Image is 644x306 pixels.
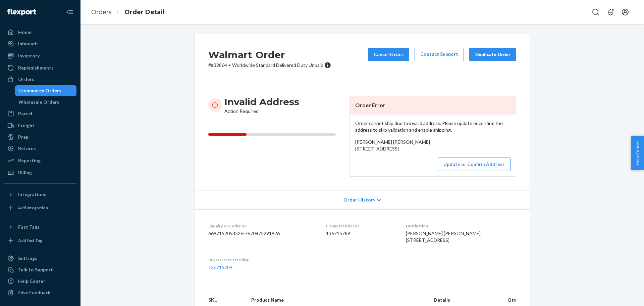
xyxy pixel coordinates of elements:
a: Returns [4,143,76,154]
a: Talk to Support [4,264,76,275]
div: Duplicate Order [475,51,511,58]
div: Freight [18,122,35,129]
button: Help Center [631,136,644,170]
a: Add Integration [4,203,76,213]
div: Add Fast Tag [18,237,42,243]
button: Open account menu [619,5,632,19]
a: Ecommerce Orders [15,85,77,96]
a: Help Center [4,276,76,287]
dd: 136715789 [326,230,395,237]
a: Orders [91,8,112,16]
div: Parcel [18,110,32,117]
button: Integrations [4,189,76,200]
div: Integrations [18,191,46,198]
dt: Destination [406,223,516,229]
div: Ecommerce Orders [18,87,61,94]
div: Returns [18,145,36,152]
a: Parcel [4,108,76,119]
span: Worldwide Standard Delivered Duty Unpaid [232,62,323,68]
a: Billing [4,167,76,178]
div: Give Feedback [18,289,51,296]
a: Order Detail [124,8,164,16]
a: Home [4,27,76,38]
a: Contact Support [415,48,464,61]
header: Order Error [350,96,516,115]
span: • [228,62,231,68]
p: Order cannot ship due to invalid address. Please update or confirm the address to skip validation... [355,120,511,133]
h3: Invalid Address [224,96,299,108]
dt: Flexport Order ID [326,223,395,229]
button: Fast Tags [4,222,76,232]
a: Orders [4,74,76,85]
button: Close Navigation [63,5,76,19]
div: Action Required [224,96,299,115]
span: Order History [343,196,375,203]
a: Wholesale Orders [15,97,77,107]
a: Freight [4,120,76,131]
a: Reporting [4,155,76,166]
div: Add Integration [18,205,48,211]
dt: Shopify V3 Order ID [208,223,315,229]
a: Inbounds [4,38,76,49]
div: Fast Tags [18,224,40,230]
div: Orders [18,76,34,83]
div: Replenishments [18,64,54,71]
button: Open notifications [604,5,617,19]
a: 136715789 [208,264,232,270]
div: Prep [18,134,29,140]
div: Wholesale Orders [18,99,59,105]
div: Inbounds [18,40,39,47]
div: Home [18,29,32,36]
button: Update or Confirm Address [438,158,511,171]
button: Open Search Box [589,5,602,19]
dd: 6697152053526-7670875291926 [208,230,315,237]
div: Talk to Support [18,266,53,273]
div: Settings [18,255,37,262]
a: Settings [4,253,76,264]
a: Inventory [4,50,76,61]
dt: Buyer Order Tracking [208,257,315,263]
button: Duplicate Order [469,48,516,61]
img: Flexport logo [7,9,36,15]
button: Cancel Order [368,48,409,61]
div: Reporting [18,157,41,164]
span: [PERSON_NAME] [PERSON_NAME] [STREET_ADDRESS] [406,230,481,243]
ol: breadcrumbs [86,2,170,22]
div: Billing [18,169,32,176]
div: Inventory [18,52,40,59]
p: # #32864 [208,62,331,69]
h2: Walmart Order [208,48,331,62]
div: Help Center [18,278,45,285]
a: Prep [4,132,76,142]
button: Give Feedback [4,287,76,298]
span: [PERSON_NAME] [PERSON_NAME] [STREET_ADDRESS] [355,139,430,151]
a: Add Fast Tag [4,235,76,246]
a: Replenishments [4,62,76,73]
